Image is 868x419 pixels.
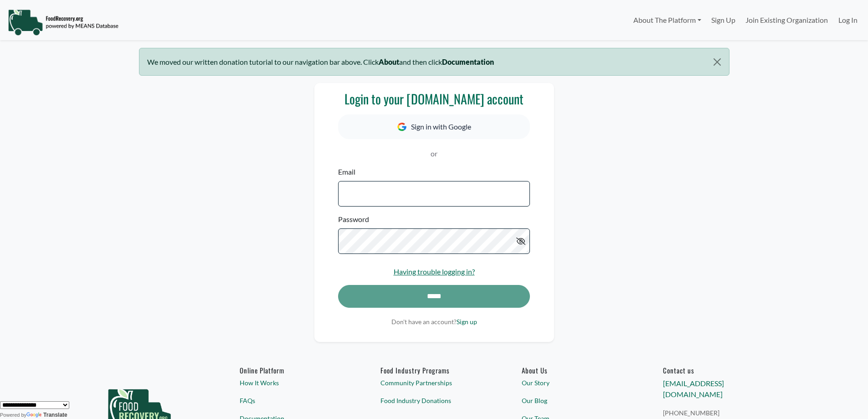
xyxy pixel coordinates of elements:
a: Log In [833,11,863,29]
a: About The Platform [628,11,706,29]
a: Food Industry Donations [380,396,487,405]
p: or [338,148,529,159]
a: How It Works [240,378,346,388]
label: Email [338,166,355,177]
a: Having trouble logging in? [394,267,475,276]
label: Password [338,214,369,225]
a: Our Blog [522,396,628,405]
p: Don't have an account? [338,317,529,326]
button: Close [705,48,729,76]
a: Translate [26,412,67,418]
img: Google Translate [26,412,43,419]
a: Sign Up [706,11,740,29]
h6: Food Industry Programs [380,366,487,374]
a: FAQs [240,396,346,405]
a: Join Existing Organization [740,11,833,29]
img: Google Icon [397,123,406,131]
a: [EMAIL_ADDRESS][DOMAIN_NAME] [663,379,724,398]
h3: Login to your [DOMAIN_NAME] account [338,91,529,107]
img: NavigationLogo_FoodRecovery-91c16205cd0af1ed486a0f1a7774a6544ea792ac00100771e7dd3ec7c0e58e41.png [8,9,118,36]
h6: Online Platform [240,366,346,374]
b: About [379,57,399,66]
a: Community Partnerships [380,378,487,388]
button: Sign in with Google [338,114,529,139]
div: We moved our written donation tutorial to our navigation bar above. Click and then click [139,48,729,76]
h6: Contact us [663,366,770,374]
b: Documentation [442,57,494,66]
a: Sign up [457,318,477,326]
a: Our Story [522,378,628,388]
a: About Us [522,366,628,374]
